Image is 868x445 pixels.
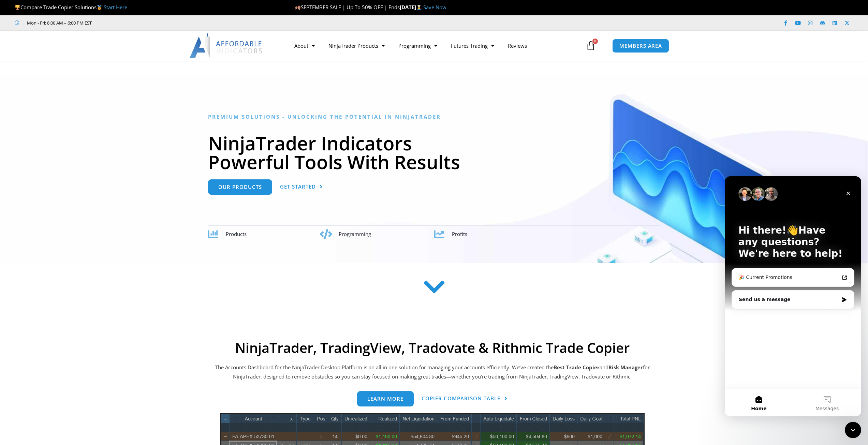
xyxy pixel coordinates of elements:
span: Products [226,231,247,237]
span: Get Started [280,184,316,189]
a: Programming [392,38,444,54]
img: LogoAI | Affordable Indicators – NinjaTrader [190,33,263,58]
span: MEMBERS AREA [619,43,662,48]
strong: [DATE] [400,4,423,11]
span: Mon - Fri: 8:00 AM – 6:00 PM EST [25,19,92,27]
strong: Risk Manager [608,364,643,371]
h6: Premium Solutions - Unlocking the Potential in NinjaTrader [208,114,660,120]
span: 0 [592,39,598,44]
iframe: Customer reviews powered by Trustpilot [101,19,204,26]
img: 🥇 [97,5,102,10]
a: Our Products [208,179,272,195]
a: Futures Trading [444,38,501,54]
span: Programming [339,231,371,237]
a: Get Started [280,179,323,195]
h1: NinjaTrader Indicators Powerful Tools With Results [208,134,660,171]
a: 0 [576,36,606,56]
span: SEPTEMBER SALE | Up To 50% OFF | Ends [295,4,400,11]
iframe: Intercom live chat [725,176,861,416]
nav: Menu [288,38,584,54]
a: Copier Comparison Table [422,391,507,406]
iframe: Intercom live chat [845,422,861,438]
a: NinjaTrader Products [322,38,392,54]
img: 🍂 [295,5,300,10]
span: Learn more [367,396,403,401]
span: Profits [452,231,467,237]
h2: NinjaTrader, TradingView, Tradovate & Rithmic Trade Copier [214,340,651,356]
span: Our Products [218,184,262,190]
a: Start Here [104,4,127,11]
img: ⌛ [416,5,422,10]
a: MEMBERS AREA [612,39,669,53]
b: Best Trade Copier [554,364,600,371]
p: The Accounts Dashboard for the NinjaTrader Desktop Platform is an all in one solution for managin... [214,363,651,382]
a: Reviews [501,38,534,54]
span: Copier Comparison Table [422,396,500,401]
a: Save Now [423,4,446,11]
a: Learn more [357,391,414,406]
span: Compare Trade Copier Solutions [15,4,127,11]
a: About [288,38,322,54]
img: 🏆 [15,5,20,10]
